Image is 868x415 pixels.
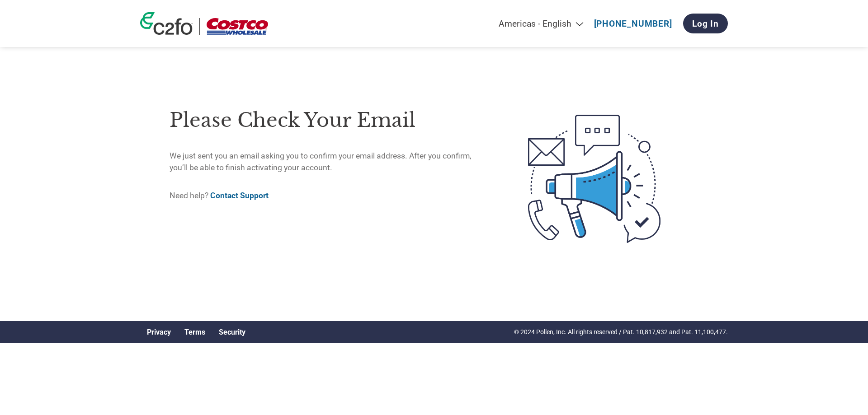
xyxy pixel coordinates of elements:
[219,328,245,336] a: Security
[210,191,269,200] a: Contact Support
[147,328,171,336] a: Privacy
[683,14,728,33] a: Log In
[170,106,490,135] h1: Please check your email
[207,18,268,35] img: Costco
[490,98,698,259] img: open-email
[140,12,193,35] img: c2fo logo
[184,328,205,336] a: Terms
[170,190,490,201] p: Need help?
[514,327,728,337] p: © 2024 Pollen, Inc. All rights reserved / Pat. 10,817,932 and Pat. 11,100,477.
[170,150,490,174] p: We just sent you an email asking you to confirm your email address. After you confirm, you’ll be ...
[594,19,672,29] a: [PHONE_NUMBER]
